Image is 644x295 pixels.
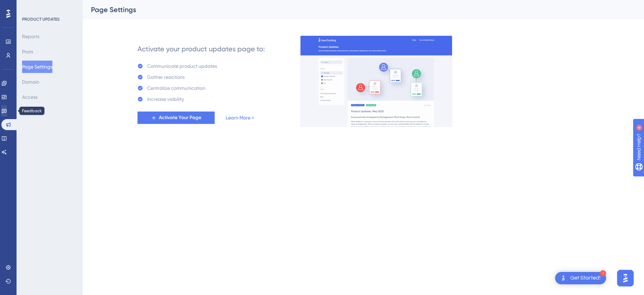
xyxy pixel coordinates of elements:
[22,91,38,103] button: Access
[615,268,636,288] iframe: UserGuiding AI Assistant Launcher
[22,61,52,73] button: Page Settings
[147,73,185,81] div: Gather reactions
[22,30,39,43] button: Reports
[570,274,601,282] div: Get Started!
[555,272,606,284] div: Open Get Started! checklist, remaining modules: 1
[300,35,452,127] img: 253145e29d1258e126a18a92d52e03bb.gif
[147,62,217,70] div: Communicate product updates
[48,3,50,9] div: 4
[16,2,43,10] span: Need Help?
[22,17,60,22] div: PRODUCT UPDATES
[22,76,39,88] button: Domain
[600,270,606,276] div: 1
[22,45,33,58] button: Posts
[137,112,215,124] button: Activate Your Page
[159,114,201,122] span: Activate Your Page
[147,84,205,92] div: Centralize communication
[559,274,568,282] img: launcher-image-alternative-text
[137,44,265,54] div: Activate your product updates page to:
[226,114,254,122] a: Learn More >
[147,95,184,103] div: Increase visibility
[91,5,619,14] div: Page Settings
